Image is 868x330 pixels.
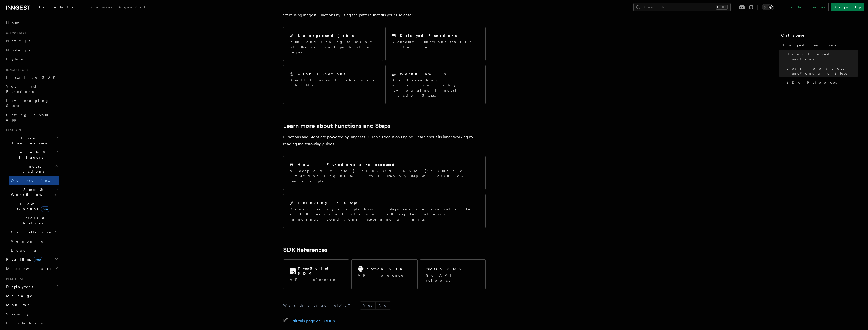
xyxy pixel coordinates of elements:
[784,50,858,64] a: Using Inngest Functions
[9,185,59,199] button: Steps & Workflows
[4,96,59,110] a: Leveraging Steps
[37,5,79,9] span: Documentation
[82,2,115,14] a: Examples
[4,134,59,148] button: Local Development
[9,215,55,226] span: Errors & Retries
[290,168,479,184] p: A deep dive into [PERSON_NAME]'s Durable Execution Engine with a step-by-step workflow run example.
[4,164,55,174] span: Inngest Functions
[4,302,30,307] span: Monitor
[298,200,358,205] h2: Thinking in Steps
[4,257,42,262] span: Realtime
[4,176,59,255] div: Inngest Functions
[781,32,858,40] h4: On this page
[4,293,33,298] span: Manage
[784,78,858,87] a: SDK References
[4,46,59,55] a: Node.js
[298,162,395,167] h2: How Functions are executed
[366,266,405,271] h2: Python SDK
[4,284,33,289] span: Deployment
[6,75,58,79] span: Install the SDK
[290,277,343,282] p: API reference
[283,156,486,190] a: How Functions are executedA deep dive into [PERSON_NAME]'s Durable Execution Engine with a step-b...
[290,78,377,88] p: Build Inngest Functions as CRONs.
[6,113,50,122] span: Setting up your app
[385,27,486,61] a: Delayed FunctionsSchedule Functions that run in the future.
[298,71,345,76] h2: Cron Functions
[4,319,59,328] a: Limitations
[118,5,145,9] span: AgentKit
[4,282,59,291] button: Deployment
[85,5,112,9] span: Examples
[290,207,479,222] p: Discover by example how steps enable more reliable and flexible functions with step-level error h...
[283,122,391,129] a: Learn more about Functions and Steps
[115,2,148,14] a: AgentKit
[6,321,43,325] span: Limitations
[358,273,405,278] p: API reference
[783,42,836,48] span: Inngest Functions
[782,3,829,11] a: Contact sales
[9,199,59,213] button: Flow Controlnew
[4,110,59,124] a: Setting up your app
[9,187,56,197] span: Steps & Workflows
[6,20,20,25] span: Home
[298,33,354,38] h2: Background jobs
[831,3,864,11] a: Sign Up
[6,99,49,108] span: Leveraging Steps
[426,273,479,283] p: Go API reference
[34,257,42,262] span: new
[786,80,837,85] span: SDK References
[11,179,63,183] span: Overview
[781,40,858,50] a: Inngest Functions
[385,65,486,104] a: WorkflowsStart creating worflows by leveraging Inngest Function Steps.
[360,302,375,309] button: Yes
[4,150,55,160] span: Events & Triggers
[4,18,59,27] a: Home
[283,65,383,104] a: Cron FunctionsBuild Inngest Functions as CRONs.
[716,5,728,10] kbd: Ctrl+K
[4,55,59,64] a: Python
[400,33,457,38] h2: Delayed Functions
[400,71,446,76] h2: Workflows
[283,27,383,61] a: Background jobsRun long-running tasks out of the critical path of a request.
[283,194,486,228] a: Thinking in StepsDiscover by example how steps enable more reliable and flexible functions with s...
[6,84,36,94] span: Your first Functions
[9,230,53,235] span: Cancellation
[298,266,343,276] h2: TypeScript SDK
[4,264,59,273] button: Middleware
[9,237,59,246] a: Versioning
[283,12,486,19] p: Start using Inngest Functions by using the pattern that fits your use case:
[6,57,25,61] span: Python
[420,259,486,289] a: Go SDKGo API reference
[786,66,858,76] span: Learn more about Functions and Steps
[41,206,49,212] span: new
[4,277,23,281] span: Platform
[6,312,29,316] span: Security
[762,4,774,10] button: Toggle dark mode
[786,52,858,62] span: Using Inngest Functions
[4,128,21,133] span: Features
[290,39,377,55] p: Run long-running tasks out of the critical path of a request.
[9,246,59,255] a: Logging
[4,73,59,82] a: Install the SDK
[376,302,391,309] button: No
[283,134,486,148] p: Functions and Steps are powered by Inngest's Durable Execution Engine. Learn about its inner work...
[4,300,59,310] button: Monitor
[34,2,82,14] a: Documentation
[290,318,335,325] span: Edit this page on GitHub
[392,39,479,50] p: Schedule Functions that run in the future.
[4,136,55,146] span: Local Development
[283,259,349,289] a: TypeScript SDKAPI reference
[4,291,59,300] button: Manage
[4,310,59,319] a: Security
[9,213,59,228] button: Errors & Retries
[4,68,28,72] span: Inngest tour
[392,78,479,98] p: Start creating worflows by leveraging Inngest Function Steps.
[784,64,858,78] a: Learn more about Functions and Steps
[4,148,59,162] button: Events & Triggers
[283,303,354,308] p: Was this page helpful?
[9,201,56,211] span: Flow Control
[4,31,26,35] span: Quick start
[9,176,59,185] a: Overview
[4,36,59,46] a: Next.js
[11,239,44,243] span: Versioning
